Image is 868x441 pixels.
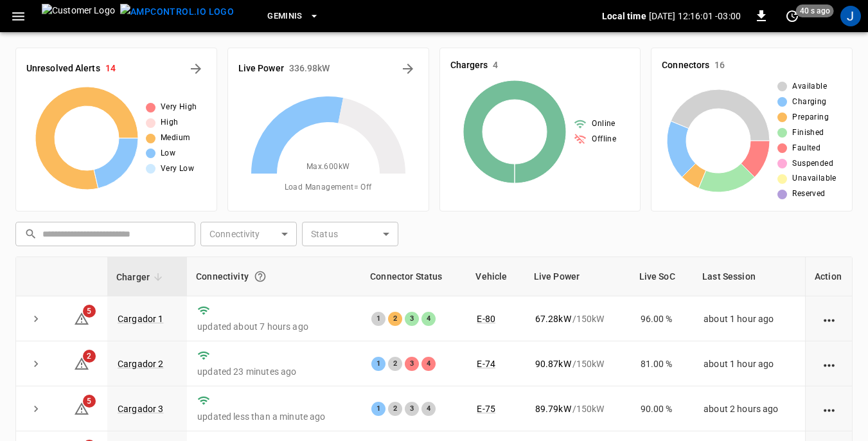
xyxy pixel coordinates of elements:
[371,357,385,371] div: 1
[535,402,571,415] p: 89.79 kW
[693,296,805,341] td: about 1 hour ago
[388,357,402,371] div: 2
[792,157,833,170] span: Suspended
[26,62,100,76] h6: Unresolved Alerts
[466,257,524,296] th: Vehicle
[398,59,418,79] button: Energy Overview
[714,59,725,73] h6: 16
[405,402,419,416] div: 3
[361,257,466,296] th: Connector Status
[693,257,805,296] th: Last Session
[821,357,837,370] div: action cell options
[821,402,837,415] div: action cell options
[535,312,571,325] p: 67.28 kW
[161,116,179,129] span: High
[116,269,166,285] span: Charger
[388,402,402,416] div: 2
[405,312,419,326] div: 3
[289,62,330,76] h6: 336.98 kW
[161,132,190,145] span: Medium
[306,161,350,174] span: Max. 600 kW
[186,59,206,79] button: All Alerts
[26,399,46,419] button: expand row
[26,309,46,328] button: expand row
[421,357,436,371] div: 4
[630,296,694,341] td: 96.00 %
[477,314,495,324] a: E-80
[161,101,197,114] span: Very High
[238,62,284,76] h6: Live Power
[535,312,620,325] div: / 150 kW
[792,96,826,109] span: Charging
[405,357,419,371] div: 3
[602,10,646,22] p: Local time
[630,386,694,431] td: 90.00 %
[493,59,498,73] h6: 4
[197,365,351,378] p: updated 23 minutes ago
[267,9,303,24] span: Geminis
[693,341,805,386] td: about 1 hour ago
[630,341,694,386] td: 81.00 %
[792,111,829,124] span: Preparing
[118,404,164,414] a: Cargador 3
[792,188,825,201] span: Reserved
[74,403,89,413] a: 5
[161,147,175,160] span: Low
[840,6,861,26] div: profile-icon
[792,127,824,139] span: Finished
[161,163,194,175] span: Very Low
[118,314,164,324] a: Cargador 1
[792,172,836,185] span: Unavailable
[197,410,351,423] p: updated less than a minute ago
[197,320,351,333] p: updated about 7 hours ago
[118,359,164,369] a: Cargador 2
[477,359,495,369] a: E-74
[371,312,385,326] div: 1
[796,4,834,17] span: 40 s ago
[592,133,616,146] span: Offline
[196,265,352,288] div: Connectivity
[74,312,89,323] a: 5
[662,59,709,73] h6: Connectors
[371,402,385,416] div: 1
[535,402,620,415] div: / 150 kW
[592,118,615,130] span: Online
[535,357,571,370] p: 90.87 kW
[649,10,741,22] p: [DATE] 12:16:01 -03:00
[83,395,96,408] span: 5
[792,142,820,155] span: Faulted
[83,305,96,318] span: 5
[83,350,96,363] span: 2
[525,257,630,296] th: Live Power
[421,312,436,326] div: 4
[249,265,272,288] button: Connection between the charger and our software.
[105,62,116,76] h6: 14
[450,59,488,73] h6: Chargers
[388,312,402,326] div: 2
[477,404,495,414] a: E-75
[42,4,115,28] img: Customer Logo
[630,257,694,296] th: Live SoC
[782,6,802,26] button: set refresh interval
[285,181,372,194] span: Load Management = Off
[421,402,436,416] div: 4
[74,357,89,368] a: 2
[805,257,852,296] th: Action
[693,386,805,431] td: about 2 hours ago
[821,312,837,325] div: action cell options
[792,80,827,93] span: Available
[535,357,620,370] div: / 150 kW
[262,4,324,29] button: Geminis
[120,4,234,20] img: ampcontrol.io logo
[26,354,46,373] button: expand row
